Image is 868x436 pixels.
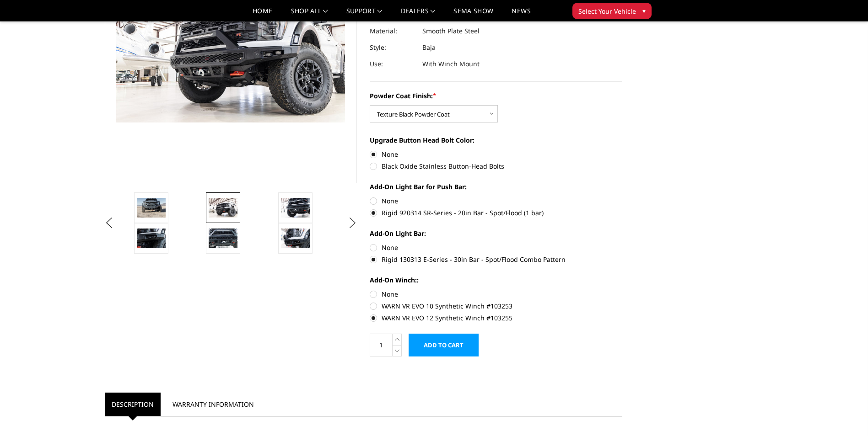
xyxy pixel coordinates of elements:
img: 2021-2025 Ford Raptor - Freedom Series - Baja Front Bumper (winch mount) [137,229,166,248]
dt: Style: [370,39,415,56]
input: Add to Cart [409,334,479,356]
button: Select Your Vehicle [572,3,652,19]
label: None [370,243,622,252]
label: None [370,289,622,299]
label: WARN VR EVO 10 Synthetic Winch #103253 [370,301,622,311]
dd: Baja [422,39,436,56]
label: WARN VR EVO 12 Synthetic Winch #103255 [370,313,622,323]
img: 2021-2025 Ford Raptor - Freedom Series - Baja Front Bumper (winch mount) [281,198,310,217]
a: News [512,8,530,21]
label: Rigid 130313 E-Series - 30in Bar - Spot/Flood Combo Pattern [370,255,622,264]
label: Powder Coat Finish: [370,91,622,101]
dt: Material: [370,23,415,39]
img: 2021-2025 Ford Raptor - Freedom Series - Baja Front Bumper (winch mount) [137,198,166,217]
button: Previous [102,216,116,230]
a: Description [105,393,161,416]
img: 2021-2025 Ford Raptor - Freedom Series - Baja Front Bumper (winch mount) [209,198,237,217]
label: Add-On Light Bar for Push Bar: [370,182,622,191]
label: Upgrade Button Head Bolt Color: [370,135,622,145]
a: SEMA Show [453,8,493,21]
label: Add-On Light Bar: [370,229,622,238]
label: None [370,149,622,159]
img: 2021-2025 Ford Raptor - Freedom Series - Baja Front Bumper (winch mount) [209,229,237,248]
label: None [370,196,622,206]
a: shop all [291,8,328,21]
a: Dealers [401,8,436,21]
button: Next [345,216,359,230]
a: Home [253,8,272,21]
label: Black Oxide Stainless Button-Head Bolts [370,161,622,171]
label: Rigid 920314 SR-Series - 20in Bar - Spot/Flood (1 bar) [370,208,622,218]
dd: With Winch Mount [422,56,480,72]
span: ▾ [642,6,646,16]
a: Support [346,8,383,21]
dd: Smooth Plate Steel [422,23,480,39]
iframe: Chat Widget [822,392,868,436]
label: Add-On Winch:: [370,275,622,285]
a: Warranty Information [166,393,261,416]
img: 2021-2025 Ford Raptor - Freedom Series - Baja Front Bumper (winch mount) [281,229,310,248]
dt: Use: [370,56,415,72]
span: Select Your Vehicle [578,6,636,16]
